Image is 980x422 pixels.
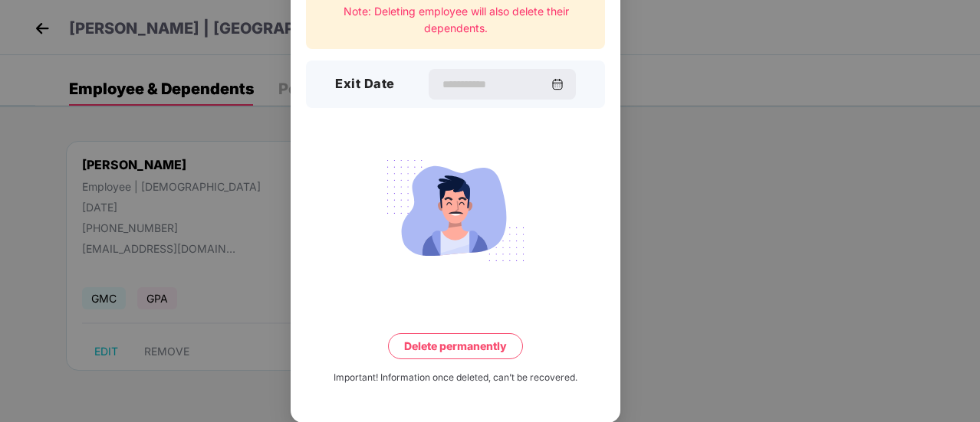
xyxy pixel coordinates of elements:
[551,78,564,90] img: svg+xml;base64,PHN2ZyBpZD0iQ2FsZW5kYXItMzJ4MzIiIHhtbG5zPSJodHRwOi8vd3d3LnczLm9yZy8yMDAwL3N2ZyIgd2...
[335,74,395,94] h3: Exit Date
[388,333,523,359] button: Delete permanently
[370,151,541,270] img: svg+xml;base64,PHN2ZyB4bWxucz0iaHR0cDovL3d3dy53My5vcmcvMjAwMC9zdmciIHdpZHRoPSIyMjQiIGhlaWdodD0iMT...
[334,371,577,385] div: Important! Information once deleted, can’t be recovered.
